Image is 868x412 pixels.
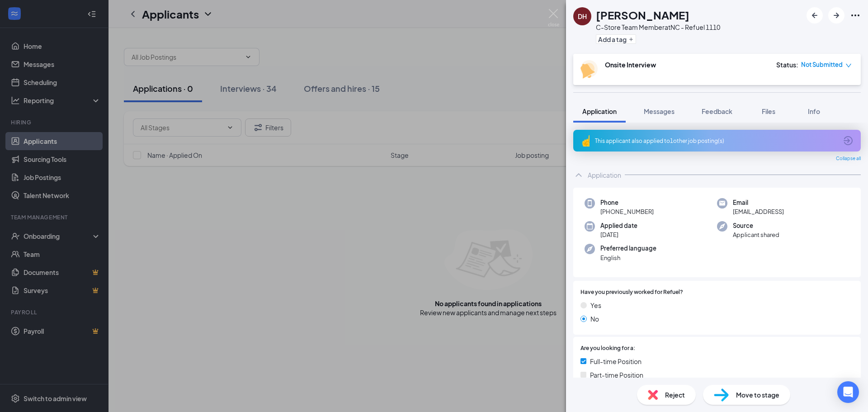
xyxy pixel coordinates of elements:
span: Application [582,107,617,115]
span: Source [733,221,779,230]
span: down [845,62,852,69]
div: Open Intercom Messenger [837,381,859,403]
b: Onsite Interview [605,61,656,69]
span: Move to stage [736,390,779,400]
span: Messages [644,107,675,115]
button: ArrowLeftNew [807,7,823,24]
span: Part-time Position [590,370,643,380]
span: [EMAIL_ADDRESS] [733,207,784,216]
span: Phone [600,198,654,207]
svg: Ellipses [850,10,861,21]
div: This applicant also applied to 1 other job posting(s) [595,137,837,145]
span: Info [808,107,820,115]
span: Applicant shared [733,230,779,239]
span: Applied date [600,221,637,230]
span: Email [733,198,784,207]
span: Collapse all [836,155,861,162]
span: No [590,314,599,324]
button: PlusAdd a tag [596,34,636,44]
span: Feedback [702,107,732,115]
svg: Plus [628,37,634,42]
div: C-Store Team Member at NC - Refuel 1110 [596,23,720,32]
span: English [600,253,656,262]
svg: ArrowLeftNew [809,10,820,21]
h1: [PERSON_NAME] [596,7,689,23]
svg: ArrowRight [831,10,842,21]
button: ArrowRight [828,7,844,24]
div: DH [578,12,587,21]
span: Preferred language [600,244,656,253]
div: Status : [776,60,798,69]
span: Full-time Position [590,356,642,366]
span: [PHONE_NUMBER] [600,207,654,216]
svg: ArrowCircle [843,135,854,146]
svg: ChevronUp [573,170,584,180]
span: Not Submitted [801,60,843,69]
span: [DATE] [600,230,637,239]
span: Have you previously worked for Refuel? [580,288,683,297]
div: Application [588,170,621,180]
span: Reject [665,390,685,400]
span: Files [762,107,775,115]
span: Yes [590,300,601,310]
span: Are you looking for a: [580,344,635,353]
